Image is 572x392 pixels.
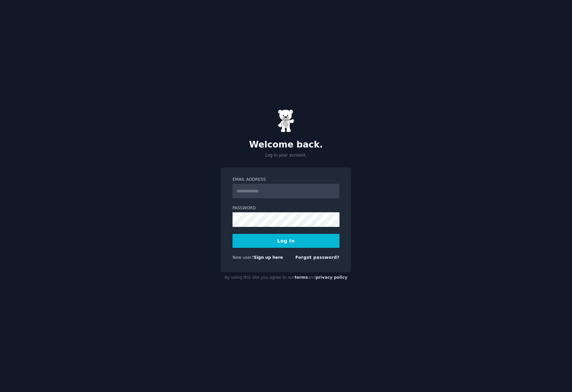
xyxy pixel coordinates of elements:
[233,234,339,248] button: Log In
[233,255,254,260] span: New user?
[278,109,294,133] img: Gummy Bear
[221,140,351,150] h2: Welcome back.
[233,177,339,183] label: Email Address
[295,255,339,260] a: Forgot password?
[221,152,351,158] p: Log in your account.
[295,275,308,280] a: terms
[316,275,347,280] a: privacy policy
[254,255,283,260] a: Sign up here
[233,205,339,211] label: Password
[221,272,351,283] div: By using this site you agree to our and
